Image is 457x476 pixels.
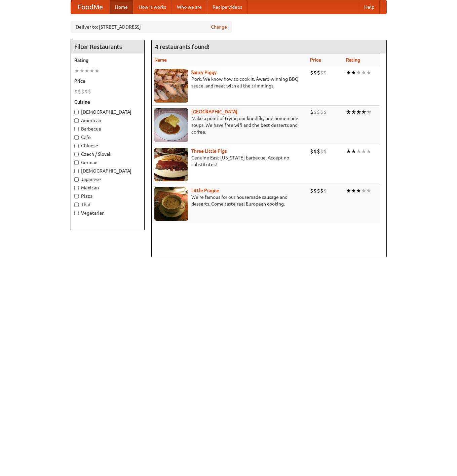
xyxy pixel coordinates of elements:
[74,142,141,149] label: Chinese
[359,0,380,14] a: Help
[366,148,371,155] li: ★
[351,148,356,155] li: ★
[211,24,227,30] a: Change
[74,110,79,114] input: [DEMOGRAPHIC_DATA]
[320,148,323,155] li: $
[74,186,79,190] input: Mexican
[317,108,320,116] li: $
[94,67,100,74] li: ★
[154,154,305,168] p: Genuine East [US_STATE] barbecue. Accept no substitutes!
[191,188,219,193] b: Little Prague
[346,108,351,116] li: ★
[346,148,351,155] li: ★
[74,194,79,198] input: Pizza
[110,0,133,14] a: Home
[74,78,141,84] h5: Price
[366,69,371,76] li: ★
[154,194,305,207] p: We're famous for our housemade sausage and desserts. Come taste real European cooking.
[346,69,351,76] li: ★
[74,117,141,124] label: American
[74,152,79,156] input: Czech / Slovak
[313,187,317,194] li: $
[351,69,356,76] li: ★
[356,108,361,116] li: ★
[71,40,144,53] h4: Filter Restaurants
[154,108,188,142] img: czechpoint.jpg
[81,88,84,95] li: $
[74,109,141,115] label: [DEMOGRAPHIC_DATA]
[317,148,320,155] li: $
[88,88,91,95] li: $
[351,108,356,116] li: ★
[74,127,79,131] input: Barbecue
[356,69,361,76] li: ★
[310,148,313,155] li: $
[74,177,79,182] input: Japanese
[207,0,247,14] a: Recipe videos
[154,69,188,103] img: saucy.jpg
[84,67,89,74] li: ★
[74,193,141,199] label: Pizza
[74,67,79,74] li: ★
[74,160,79,165] input: German
[310,57,321,63] a: Price
[74,118,79,123] input: American
[356,148,361,155] li: ★
[78,88,81,95] li: $
[366,187,371,194] li: ★
[346,57,360,63] a: Rating
[310,108,313,116] li: $
[74,184,141,191] label: Mexican
[320,187,323,194] li: $
[74,125,141,132] label: Barbecue
[313,148,317,155] li: $
[71,21,232,33] div: Deliver to: [STREET_ADDRESS]
[154,148,188,181] img: littlepigs.jpg
[323,69,327,76] li: $
[74,144,79,148] input: Chinese
[74,57,141,64] h5: Rating
[74,134,141,141] label: Cafe
[346,187,351,194] li: ★
[74,135,79,140] input: Cafe
[172,0,207,14] a: Who we are
[79,67,84,74] li: ★
[133,0,172,14] a: How it works
[323,148,327,155] li: $
[317,69,320,76] li: $
[366,108,371,116] li: ★
[351,187,356,194] li: ★
[74,99,141,105] h5: Cuisine
[313,69,317,76] li: $
[361,148,366,155] li: ★
[323,108,327,116] li: $
[154,76,305,89] p: Pork. We know how to cook it. Award-winning BBQ sauce, and meat with all the trimmings.
[320,69,323,76] li: $
[191,109,237,114] a: [GEOGRAPHIC_DATA]
[155,43,210,50] ng-pluralize: 4 restaurants found!
[154,115,305,135] p: Make a point of trying our knedlíky and homemade soups. We have free wifi and the best desserts a...
[323,187,327,194] li: $
[361,69,366,76] li: ★
[71,0,110,14] a: FoodMe
[74,211,79,215] input: Vegetarian
[154,187,188,221] img: littleprague.jpg
[317,187,320,194] li: $
[361,187,366,194] li: ★
[313,108,317,116] li: $
[191,70,217,75] b: Saucy Piggy
[74,201,141,208] label: Thai
[74,88,78,95] li: $
[191,148,227,154] a: Three Little Pigs
[89,67,94,74] li: ★
[74,203,79,207] input: Thai
[74,151,141,157] label: Czech / Slovak
[310,187,313,194] li: $
[74,159,141,166] label: German
[74,169,79,173] input: [DEMOGRAPHIC_DATA]
[84,88,88,95] li: $
[154,57,167,63] a: Name
[310,69,313,76] li: $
